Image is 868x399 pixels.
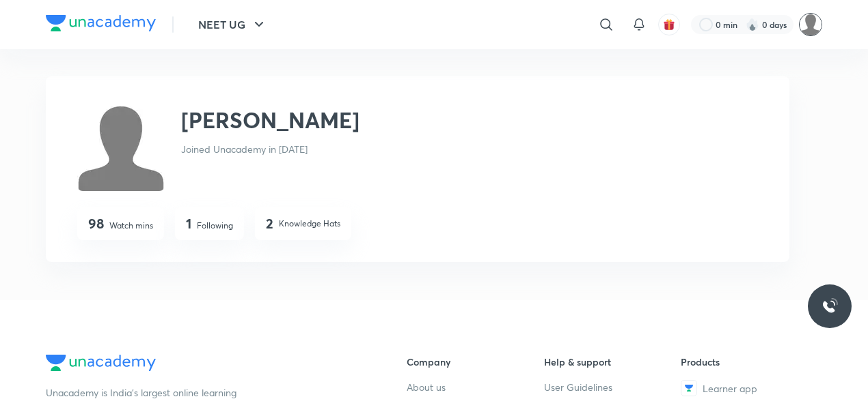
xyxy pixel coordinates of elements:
a: User Guidelines [544,380,681,394]
img: Company Logo [46,355,156,371]
h4: 2 [266,216,273,232]
img: avatar [663,18,675,31]
h4: 98 [88,216,104,232]
a: Learner app [681,380,818,396]
a: Company Logo [46,355,363,374]
button: avatar [658,14,680,35]
h4: 1 [186,216,191,232]
h6: Products [681,355,818,369]
p: Joined Unacademy in [DATE] [181,142,360,156]
a: Company Logo [46,15,156,35]
h6: Help & support [544,355,681,369]
img: Sourish Roy [799,13,822,36]
p: Following [197,220,233,232]
img: streak [746,18,759,31]
a: About us [407,380,544,394]
span: Learner app [703,381,757,396]
h2: [PERSON_NAME] [181,104,360,136]
p: Knowledge Hats [279,218,340,230]
p: Watch mins [109,220,153,232]
img: Company Logo [46,15,156,31]
h6: Company [407,355,544,369]
button: NEET UG [190,11,275,38]
img: ttu [822,298,838,314]
img: Learner app [681,380,697,396]
img: Avatar [77,104,165,191]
